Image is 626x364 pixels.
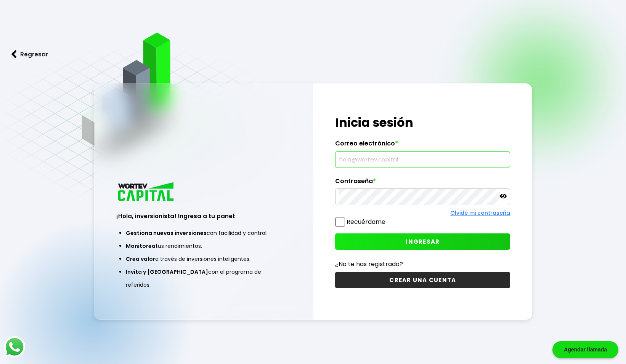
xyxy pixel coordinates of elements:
span: INGRESAR [406,238,440,246]
img: logo_wortev_capital [116,181,177,204]
span: Monitorea [126,242,156,250]
li: con el programa de referidos. [126,265,282,291]
label: Contraseña [335,177,510,189]
li: con facilidad y control. [126,227,282,239]
p: ¿No te has registrado? [335,259,510,269]
h3: ¡Hola, inversionista! Ingresa a tu panel: [116,212,291,220]
h1: Inicia sesión [335,113,510,132]
img: flecha izquierda [11,50,17,58]
a: ¿No te has registrado?CREAR UNA CUENTA [335,259,510,288]
li: a través de inversiones inteligentes. [126,252,282,265]
span: Gestiona nuevas inversiones [126,229,207,237]
input: hola@wortev.capital [339,152,507,168]
label: Correo electrónico [335,140,510,151]
span: Invita y [GEOGRAPHIC_DATA] [126,268,208,276]
button: INGRESAR [335,233,510,250]
a: Olvidé mi contraseña [450,209,510,217]
li: tus rendimientos. [126,239,282,252]
span: Crea valor [126,255,155,263]
div: Agendar llamada [552,341,618,358]
button: CREAR UNA CUENTA [335,272,510,288]
img: logos_whatsapp-icon.242b2217.svg [4,336,25,358]
label: Recuérdame [347,217,385,226]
